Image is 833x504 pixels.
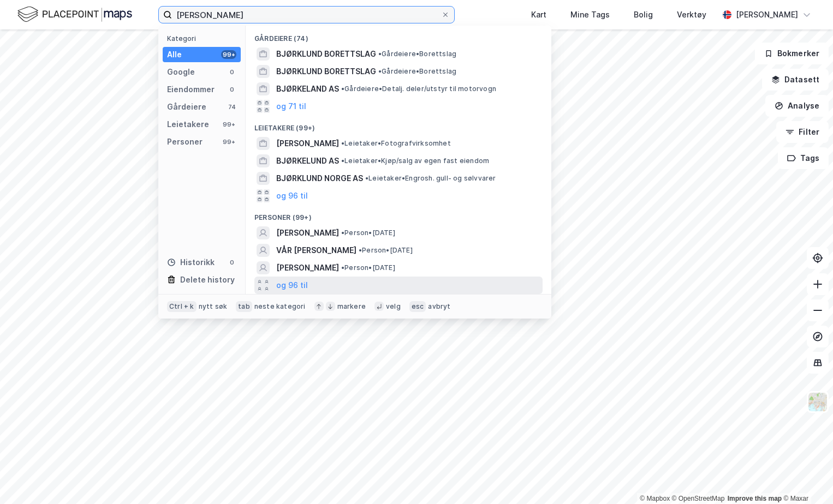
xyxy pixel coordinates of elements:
[246,26,551,45] div: Gårdeiere (74)
[341,139,451,148] span: Leietaker • Fotografvirksomhet
[172,7,441,23] input: Søk på adresse, matrikkel, gårdeiere, leietakere eller personer
[276,261,339,274] span: [PERSON_NAME]
[409,301,426,312] div: esc
[254,302,306,311] div: neste kategori
[672,495,725,502] a: OpenStreetMap
[167,301,197,312] div: Ctrl + k
[778,452,833,504] iframe: Chat Widget
[276,244,356,257] span: VÅR [PERSON_NAME]
[640,495,670,502] a: Mapbox
[378,50,456,58] span: Gårdeiere • Borettslag
[378,67,456,76] span: Gårdeiere • Borettslag
[17,5,132,24] img: logo.f888ab2527a4732fd821a326f86c7f29.svg
[167,83,215,96] div: Eiendommer
[167,135,203,148] div: Personer
[359,246,413,255] span: Person • [DATE]
[276,137,339,150] span: [PERSON_NAME]
[167,34,241,43] div: Kategori
[341,229,344,237] span: •
[341,85,344,93] span: •
[276,65,376,78] span: BJØRKLUND BORETTSLAG
[428,302,450,311] div: avbryt
[167,118,209,131] div: Leietakere
[180,273,235,286] div: Delete history
[341,157,344,165] span: •
[276,100,306,113] button: og 71 til
[341,229,395,237] span: Person • [DATE]
[634,8,653,21] div: Bolig
[765,95,829,117] button: Analyse
[228,68,236,76] div: 0
[276,82,339,95] span: BJØRKELAND AS
[378,50,382,58] span: •
[365,174,368,182] span: •
[276,172,363,185] span: BJØRKLUND NORGE AS
[341,85,496,93] span: Gårdeiere • Detalj. deler/utstyr til motorvogn
[807,392,828,412] img: Z
[736,8,798,21] div: [PERSON_NAME]
[167,48,182,61] div: Alle
[228,258,236,267] div: 0
[755,43,829,64] button: Bokmerker
[246,115,551,135] div: Leietakere (99+)
[236,301,252,312] div: tab
[228,85,236,94] div: 0
[776,121,829,143] button: Filter
[167,100,206,113] div: Gårdeiere
[570,8,610,21] div: Mine Tags
[167,256,215,269] div: Historikk
[386,302,401,311] div: velg
[341,139,344,147] span: •
[359,246,362,254] span: •
[221,137,236,146] div: 99+
[228,103,236,111] div: 74
[276,279,308,292] button: og 96 til
[378,67,382,75] span: •
[531,8,546,21] div: Kart
[167,65,195,79] div: Google
[778,147,829,169] button: Tags
[341,263,344,272] span: •
[276,189,308,202] button: og 96 til
[778,452,833,504] div: Kontrollprogram for chat
[276,226,339,239] span: [PERSON_NAME]
[677,8,706,21] div: Verktøy
[341,263,395,272] span: Person • [DATE]
[221,50,236,59] div: 99+
[199,302,228,311] div: nytt søk
[276,47,376,61] span: BJØRKLUND BORETTSLAG
[728,495,782,502] a: Improve this map
[341,157,489,165] span: Leietaker • Kjøp/salg av egen fast eiendom
[276,154,339,167] span: BJØRKELUND AS
[365,174,496,183] span: Leietaker • Engrosh. gull- og sølvvarer
[246,205,551,224] div: Personer (99+)
[762,69,829,91] button: Datasett
[221,120,236,129] div: 99+
[337,302,366,311] div: markere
